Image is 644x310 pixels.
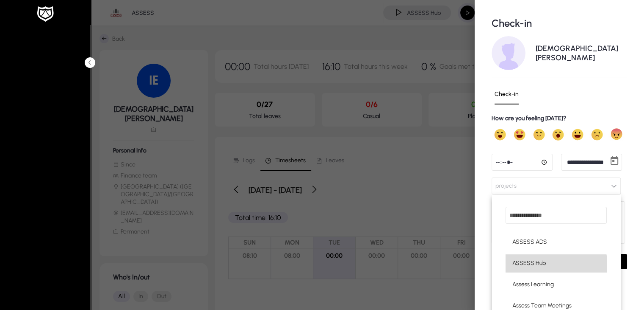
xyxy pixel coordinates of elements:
span: ASSESS Hub [512,258,546,268]
mat-option: ASSESS ADS [506,233,607,251]
span: ASSESS ADS [512,237,547,247]
input: dropdown search [506,207,607,224]
mat-option: ASSESS Hub [506,254,607,272]
span: Assess Learning [512,279,554,290]
mat-option: Assess Learning [506,276,607,293]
